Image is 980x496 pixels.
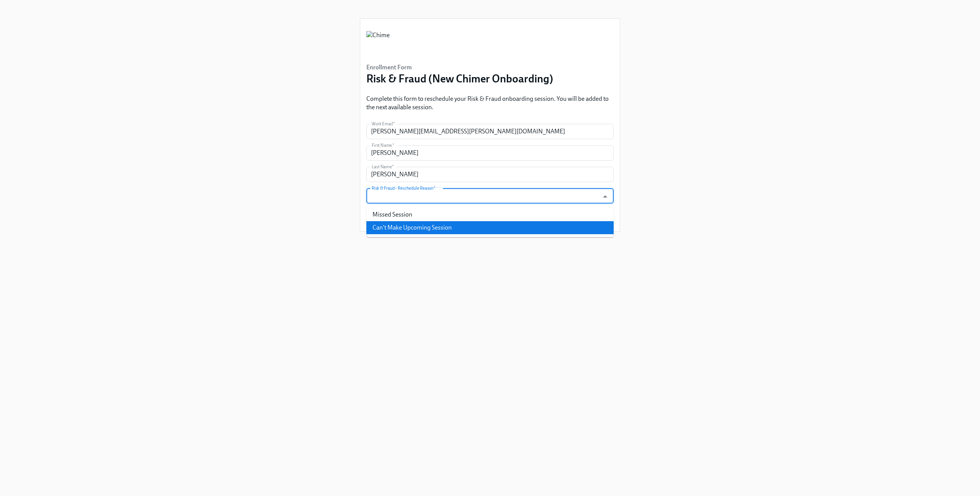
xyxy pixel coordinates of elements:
h3: Risk & Fraud (New Chimer Onboarding) [366,72,553,85]
button: Close [599,191,611,202]
li: Missed Session [366,208,614,221]
li: Can't Make Upcoming Session [366,221,614,234]
h6: Enrollment Form [366,63,553,72]
p: Complete this form to reschedule your Risk & Fraud onboarding session. You will be added to the n... [366,95,614,112]
img: Chime [366,31,390,54]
